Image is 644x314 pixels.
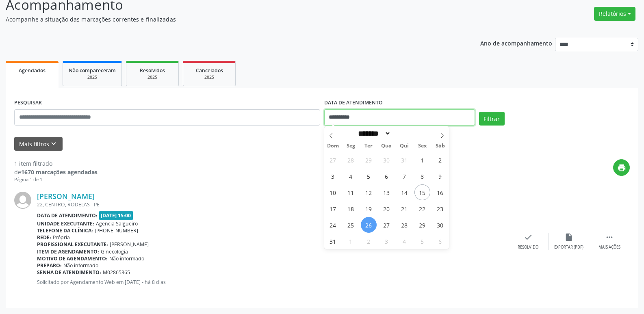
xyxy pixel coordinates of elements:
span: Própria [53,234,70,241]
div: Página 1 de 1 [14,176,98,183]
div: 2025 [69,74,116,80]
a: [PERSON_NAME] [37,192,95,201]
b: Senha de atendimento: [37,269,101,276]
i:  [605,233,614,242]
p: Ano de acompanhamento [480,38,552,48]
div: Resolvido [518,245,538,250]
span: Agosto 7, 2025 [397,168,412,184]
span: Agosto 11, 2025 [343,184,359,200]
div: 22, CENTRO, RODELAS - PE [37,201,508,208]
span: Agosto 12, 2025 [361,184,377,200]
span: Setembro 1, 2025 [343,233,359,249]
span: [PERSON_NAME] [110,241,149,248]
select: Month [356,129,391,138]
span: Setembro 5, 2025 [414,233,430,249]
span: Dom [324,143,342,149]
span: Agosto 13, 2025 [379,184,395,200]
span: Agosto 31, 2025 [325,233,341,249]
span: Agosto 30, 2025 [432,217,448,233]
span: Agosto 25, 2025 [343,217,359,233]
b: Item de agendamento: [37,248,99,255]
div: 1 item filtrado [14,159,98,168]
span: Agosto 15, 2025 [414,184,430,200]
button: Filtrar [479,112,505,126]
span: Julho 28, 2025 [343,152,359,168]
span: Julho 31, 2025 [397,152,412,168]
b: Profissional executante: [37,241,108,248]
span: Agosto 29, 2025 [414,217,430,233]
span: [DATE] 15:00 [99,211,133,220]
input: Year [391,129,418,138]
span: Agosto 20, 2025 [379,201,395,217]
b: Telefone da clínica: [37,227,93,234]
span: Agosto 2, 2025 [432,152,448,168]
span: Qui [395,143,413,149]
div: 2025 [189,74,230,80]
span: Agosto 5, 2025 [361,168,377,184]
span: Agosto 27, 2025 [379,217,395,233]
button: print [613,159,630,176]
span: Agosto 19, 2025 [361,201,377,217]
button: Mais filtroskeyboard_arrow_down [14,137,63,151]
span: Agosto 10, 2025 [325,184,341,200]
span: Agosto 16, 2025 [432,184,448,200]
span: [PHONE_NUMBER] [95,227,138,234]
span: Não informado [109,255,144,262]
span: Agosto 17, 2025 [325,201,341,217]
span: Resolvidos [140,67,165,74]
span: Agosto 22, 2025 [414,201,430,217]
span: Agendados [19,67,46,74]
b: Unidade executante: [37,220,94,227]
span: Julho 29, 2025 [361,152,377,168]
span: Sáb [431,143,449,149]
div: Exportar (PDF) [554,245,583,250]
button: Relatórios [594,7,635,21]
span: Agosto 21, 2025 [397,201,412,217]
span: Agosto 14, 2025 [397,184,412,200]
span: Setembro 6, 2025 [432,233,448,249]
span: Não compareceram [69,67,116,74]
div: 2025 [132,74,173,80]
span: Seg [342,143,360,149]
span: Julho 27, 2025 [325,152,341,168]
span: Qua [377,143,395,149]
span: Setembro 3, 2025 [379,233,395,249]
span: Setembro 4, 2025 [397,233,412,249]
span: Agosto 28, 2025 [397,217,412,233]
b: Data de atendimento: [37,212,98,219]
i: insert_drive_file [564,233,573,242]
span: Agosto 4, 2025 [343,168,359,184]
span: Agosto 9, 2025 [432,168,448,184]
img: img [14,192,31,209]
strong: 1670 marcações agendadas [21,168,98,176]
span: Agencia Salgueiro [96,220,138,227]
p: Solicitado por Agendamento Web em [DATE] - há 8 dias [37,279,508,286]
p: Acompanhe a situação das marcações correntes e finalizadas [6,15,449,24]
div: de [14,168,98,176]
span: Agosto 26, 2025 [361,217,377,233]
span: Agosto 3, 2025 [325,168,341,184]
label: PESQUISAR [14,97,42,109]
span: Agosto 24, 2025 [325,217,341,233]
span: Cancelados [196,67,223,74]
span: Ter [360,143,377,149]
div: Mais ações [598,245,620,250]
i: check [524,233,533,242]
span: Sex [413,143,431,149]
span: Agosto 1, 2025 [414,152,430,168]
span: Agosto 18, 2025 [343,201,359,217]
span: Agosto 6, 2025 [379,168,395,184]
span: Setembro 2, 2025 [361,233,377,249]
i: keyboard_arrow_down [49,139,58,148]
span: M02865365 [103,269,130,276]
i: print [617,163,626,172]
b: Rede: [37,234,51,241]
span: Ginecologia [101,248,128,255]
b: Motivo de agendamento: [37,255,108,262]
span: Agosto 8, 2025 [414,168,430,184]
label: DATA DE ATENDIMENTO [324,97,383,109]
span: Julho 30, 2025 [379,152,395,168]
b: Preparo: [37,262,62,269]
span: Não informado [63,262,98,269]
span: Agosto 23, 2025 [432,201,448,217]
